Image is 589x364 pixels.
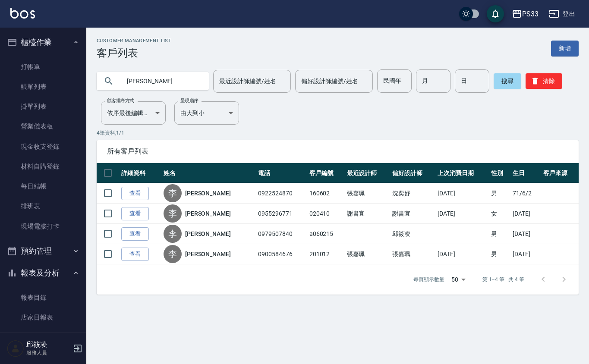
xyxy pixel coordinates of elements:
[256,224,307,244] td: 0979507840
[3,116,83,136] a: 營業儀表板
[489,244,510,264] td: 男
[435,183,489,204] td: [DATE]
[3,97,83,116] a: 掛單列表
[435,244,489,264] td: [DATE]
[185,209,231,218] a: [PERSON_NAME]
[345,183,390,204] td: 張嘉珮
[413,276,444,283] p: 每頁顯示數量
[489,163,510,183] th: 性別
[307,244,345,264] td: 201012
[185,229,231,238] a: [PERSON_NAME]
[3,57,83,77] a: 打帳單
[26,349,70,357] p: 服務人員
[307,204,345,224] td: 020410
[256,183,307,204] td: 0922524870
[435,163,489,183] th: 上次消費日期
[256,163,307,183] th: 電話
[256,244,307,264] td: 0900584676
[345,244,390,264] td: 張嘉珮
[164,184,182,202] div: 李
[345,204,390,224] td: 謝書宜
[121,227,149,241] a: 查看
[121,187,149,200] a: 查看
[390,224,435,244] td: 邱筱凌
[101,101,166,125] div: 依序最後編輯時間
[307,163,345,183] th: 客戶編號
[3,308,83,327] a: 店家日報表
[3,77,83,97] a: 帳單列表
[161,163,256,183] th: 姓名
[164,204,182,223] div: 李
[185,189,231,198] a: [PERSON_NAME]
[390,244,435,264] td: 張嘉珮
[3,176,83,196] a: 每日結帳
[494,73,521,89] button: 搜尋
[510,204,541,224] td: [DATE]
[510,224,541,244] td: [DATE]
[551,41,579,56] a: 新增
[174,101,239,125] div: 由大到小
[510,244,541,264] td: [DATE]
[522,9,539,19] div: PS33
[97,47,171,59] h3: 客戶列表
[510,183,541,204] td: 71/6/2
[121,248,149,261] a: 查看
[164,225,182,243] div: 李
[510,163,541,183] th: 生日
[121,69,202,93] input: 搜尋關鍵字
[541,163,579,183] th: 客戶來源
[3,240,83,262] button: 預約管理
[508,5,542,23] button: PS33
[3,217,83,236] a: 現場電腦打卡
[545,6,579,22] button: 登出
[26,340,70,349] h5: 邱筱凌
[390,183,435,204] td: 沈奕妤
[345,163,390,183] th: 最近設計師
[3,137,83,157] a: 現金收支登錄
[482,276,524,283] p: 第 1–4 筆 共 4 筆
[185,250,231,258] a: [PERSON_NAME]
[390,204,435,224] td: 謝書宜
[256,204,307,224] td: 0955296771
[164,245,182,263] div: 李
[180,97,198,104] label: 呈現順序
[3,327,83,347] a: 互助日報表
[97,129,579,137] p: 4 筆資料, 1 / 1
[3,288,83,308] a: 報表目錄
[435,204,489,224] td: [DATE]
[487,5,504,22] button: save
[489,204,510,224] td: 女
[107,147,568,156] span: 所有客戶列表
[307,224,345,244] td: a060215
[307,183,345,204] td: 160602
[10,8,35,19] img: Logo
[121,207,149,220] a: 查看
[3,31,83,53] button: 櫃檯作業
[3,196,83,216] a: 排班表
[3,262,83,284] button: 報表及分析
[489,183,510,204] td: 男
[448,268,469,291] div: 50
[390,163,435,183] th: 偏好設計師
[119,163,161,183] th: 詳細資料
[107,97,134,104] label: 顧客排序方式
[526,73,562,89] button: 清除
[3,157,83,176] a: 材料自購登錄
[7,340,24,357] img: Person
[97,38,171,44] h2: Customer Management List
[489,224,510,244] td: 男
